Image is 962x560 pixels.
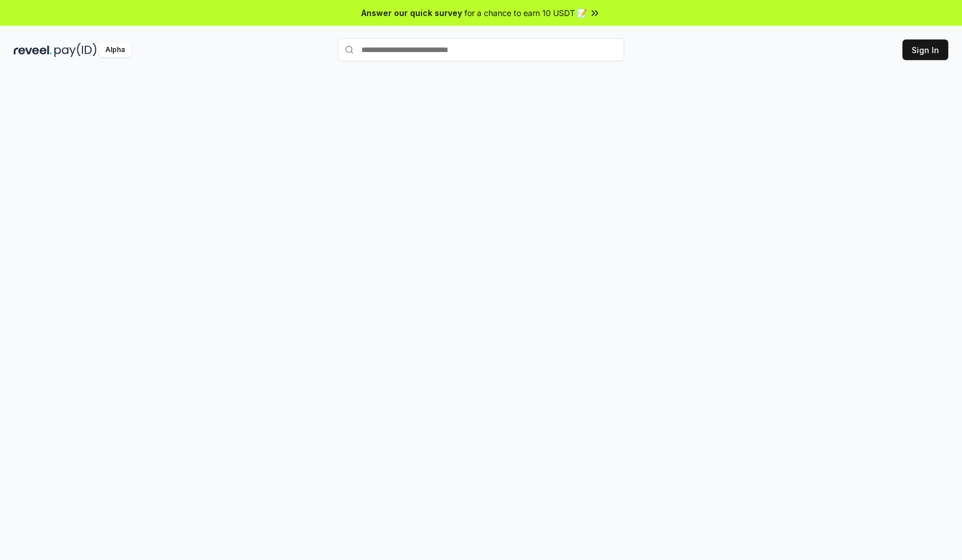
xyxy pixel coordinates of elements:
[902,39,948,60] button: Sign In
[464,7,587,19] span: for a chance to earn 10 USDT 📝
[54,43,97,57] img: pay_id
[99,43,131,57] div: Alpha
[14,43,52,57] img: reveel_dark
[361,7,462,19] span: Answer our quick survey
